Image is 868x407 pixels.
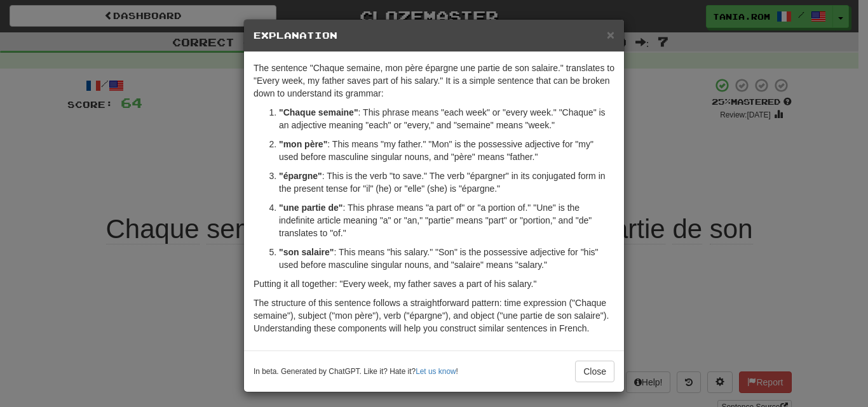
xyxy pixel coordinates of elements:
span: × [607,27,614,42]
p: : This phrase means "each week" or "every week." "Chaque" is an adjective meaning "each" or "ever... [279,106,614,131]
p: : This is the verb "to save." The verb "épargner" in its conjugated form in the present tense for... [279,170,614,195]
p: : This means "my father." "Mon" is the possessive adjective for "my" used before masculine singul... [279,138,614,163]
p: : This phrase means "a part of" or "a portion of." "Une" is the indefinite article meaning "a" or... [279,201,614,239]
p: Putting it all together: "Every week, my father saves a part of his salary." [254,277,614,290]
small: In beta. Generated by ChatGPT. Like it? Hate it? ! [254,366,458,377]
p: The sentence "Chaque semaine, mon père épargne une partie de son salaire." translates to "Every w... [254,62,614,100]
strong: "une partie de" [279,203,342,213]
a: Let us know [416,367,456,376]
p: The structure of this sentence follows a straightforward pattern: time expression ("Chaque semain... [254,297,614,335]
button: Close [575,361,614,382]
p: : This means "his salary." "Son" is the possessive adjective for "his" used before masculine sing... [279,246,614,271]
strong: "épargne" [279,171,322,181]
button: Close [607,28,614,41]
h5: Explanation [254,29,614,42]
strong: "Chaque semaine" [279,107,358,117]
strong: "mon père" [279,139,327,149]
strong: "son salaire" [279,247,334,257]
